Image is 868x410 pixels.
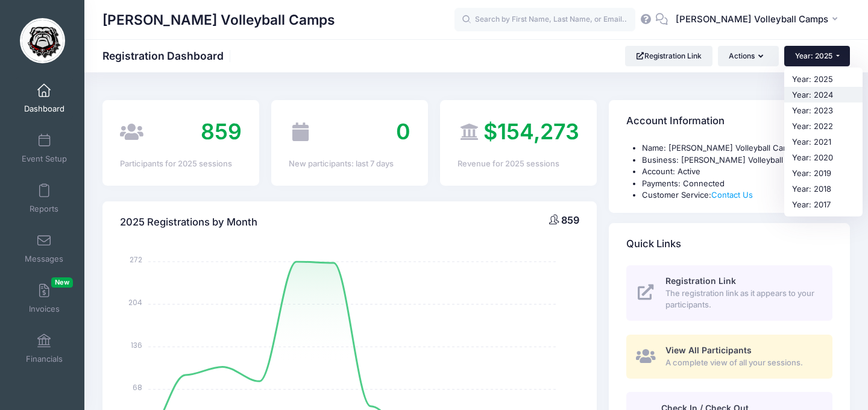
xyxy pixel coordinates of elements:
li: Customer Service: [642,189,832,201]
a: Financials [16,327,73,370]
a: Dashboard [16,77,73,119]
div: Revenue for 2025 sessions [458,158,579,170]
span: Financials [26,354,63,364]
span: New [51,277,73,288]
tspan: 68 [133,382,142,393]
a: Contact Us [711,190,753,200]
span: Dashboard [24,104,64,114]
div: Participants for 2025 sessions [120,158,242,170]
a: Year: 2020 [784,150,863,165]
span: The registration link as it appears to your participants. [665,288,819,311]
span: Year: 2025 [795,51,832,60]
a: Registration Link [625,46,712,66]
tspan: 272 [130,254,142,265]
a: Year: 2018 [784,181,863,197]
li: Payments: Connected [642,178,832,190]
button: Year: 2025 [784,46,850,66]
h4: Quick Links [626,227,681,261]
h4: Account Information [626,104,725,139]
input: Search by First Name, Last Name, or Email... [454,8,635,32]
span: A complete view of all your sessions. [665,357,819,369]
div: New participants: last 7 days [289,158,410,170]
a: InvoicesNew [16,277,73,320]
span: Invoices [29,304,60,314]
span: 0 [396,118,410,145]
a: Year: 2019 [784,165,863,181]
a: View All Participants A complete view of all your sessions. [626,335,832,379]
a: Year: 2023 [784,102,863,118]
a: Year: 2024 [784,87,863,102]
h1: Registration Dashboard [102,49,234,62]
span: Reports [30,204,58,214]
span: 859 [201,118,242,145]
a: Messages [16,227,73,270]
img: Tom Black Volleyball Camps [20,18,65,63]
h1: [PERSON_NAME] Volleyball Camps [102,6,335,34]
a: Year: 2017 [784,197,863,212]
span: [PERSON_NAME] Volleyball Camps [676,13,828,26]
li: Name: [PERSON_NAME] Volleyball Camps [642,142,832,154]
a: Event Setup [16,127,73,169]
a: Reports [16,177,73,219]
span: Messages [25,254,63,264]
span: View All Participants [665,345,752,355]
button: [PERSON_NAME] Volleyball Camps [668,6,850,34]
a: Year: 2025 [784,71,863,87]
a: Registration Link The registration link as it appears to your participants. [626,265,832,321]
span: Event Setup [22,154,67,164]
button: Actions [718,46,778,66]
a: Year: 2022 [784,118,863,134]
span: $154,273 [483,118,579,145]
a: Year: 2021 [784,134,863,150]
tspan: 136 [131,339,142,350]
span: 859 [561,214,579,226]
h4: 2025 Registrations by Month [120,205,257,239]
tspan: 204 [128,297,142,307]
span: Registration Link [665,276,736,286]
li: Account: Active [642,166,832,178]
li: Business: [PERSON_NAME] Volleyball Camps [642,154,832,166]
